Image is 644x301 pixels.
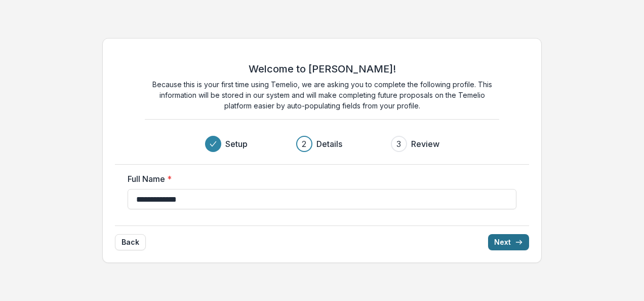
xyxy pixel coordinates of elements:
h3: Details [316,138,342,150]
div: 2 [302,138,306,150]
p: Because this is your first time using Temelio, we are asking you to complete the following profil... [145,79,499,111]
label: Full Name [128,173,510,185]
h2: Welcome to [PERSON_NAME]! [249,63,396,75]
h3: Review [411,138,439,150]
div: Progress [205,136,439,152]
button: Back [115,234,146,250]
div: 3 [396,138,401,150]
button: Next [488,234,529,250]
h3: Setup [225,138,248,150]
